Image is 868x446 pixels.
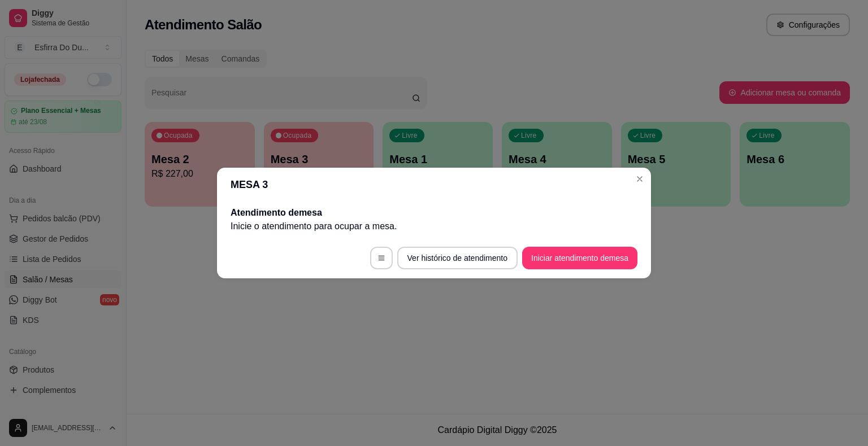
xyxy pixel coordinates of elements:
p: Inicie o atendimento para ocupar a mesa . [231,220,637,233]
button: Ver histórico de atendimento [397,247,518,269]
button: Close [631,170,649,188]
h2: Atendimento de mesa [231,206,637,220]
button: Iniciar atendimento demesa [522,247,637,269]
header: MESA 3 [217,168,651,202]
